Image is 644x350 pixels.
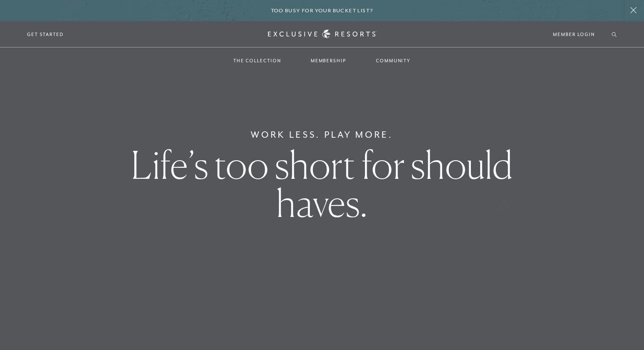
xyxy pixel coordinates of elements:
a: The Collection [225,48,290,73]
a: Get Started [27,31,64,38]
a: Membership [302,48,355,73]
a: Member Login [553,31,595,38]
h1: Life’s too short for should haves. [113,146,531,222]
h6: Work Less. Play More. [251,128,393,142]
a: Community [368,48,419,73]
h6: Too busy for your bucket list? [271,7,373,15]
iframe: Qualified Messenger [416,147,644,350]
